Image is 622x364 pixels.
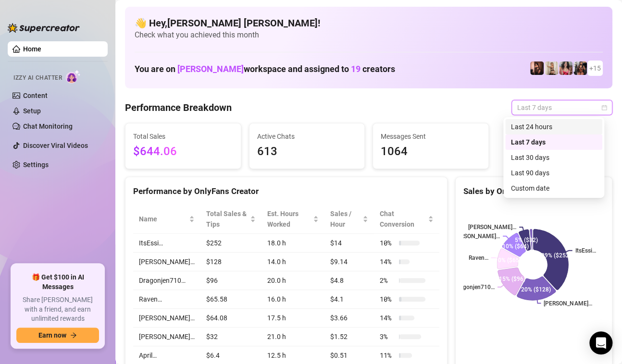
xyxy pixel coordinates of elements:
[133,253,200,271] td: [PERSON_NAME]…
[23,107,41,115] a: Setup
[381,143,481,161] span: 1064
[380,256,395,267] span: 14 %
[452,233,500,240] text: [PERSON_NAME]…
[324,290,374,309] td: $4.1
[125,101,232,114] h4: Performance Breakdown
[133,234,200,253] td: ItsEssi…
[133,185,439,198] div: Performance by OnlyFans Creator
[517,100,607,115] span: Last 7 days
[505,150,602,165] div: Last 30 days
[589,63,601,73] span: + 15
[133,131,233,142] span: Total Sales
[505,181,602,196] div: Custom date
[380,275,395,286] span: 2 %
[133,205,200,234] th: Name
[135,30,603,40] span: Check what you achieved this month
[505,134,602,150] div: Last 7 days
[261,290,325,309] td: 16.0 h
[261,253,325,271] td: 14.0 h
[463,185,604,198] div: Sales by OnlyFans Creator
[200,205,261,234] th: Total Sales & Tips
[66,70,81,84] img: AI Chatter
[573,61,587,75] img: Erica (@ericabanks)
[601,105,607,110] span: calendar
[380,238,395,248] span: 10 %
[16,328,99,343] button: Earn nowarrow-right
[133,143,233,161] span: $644.06
[133,271,200,290] td: Dragonjen710…
[511,121,597,132] div: Last 24 hours
[511,168,597,178] div: Last 90 days
[200,328,261,346] td: $32
[8,23,80,33] img: logo-BBDzfeDw.svg
[468,224,516,231] text: [PERSON_NAME]…
[589,331,612,354] div: Open Intercom Messenger
[511,152,597,163] div: Last 30 days
[38,331,66,339] span: Earn now
[324,328,374,346] td: $1.52
[511,183,597,194] div: Custom date
[23,45,41,53] a: Home
[133,309,200,328] td: [PERSON_NAME]…
[324,309,374,328] td: $3.66
[13,73,62,83] span: Izzy AI Chatter
[453,284,494,291] text: Dragonjen710…
[135,64,395,74] h1: You are on workspace and assigned to creators
[257,143,357,161] span: 613
[530,61,544,75] img: Dragonjen710 (@dragonjen)
[351,64,361,74] span: 19
[16,273,99,291] span: 🎁 Get $100 in AI Messages
[505,119,602,134] div: Last 24 hours
[575,247,596,254] text: ItsEssi…
[261,234,325,253] td: 18.0 h
[16,295,99,324] span: Share [PERSON_NAME] with a friend, and earn unlimited rewards
[261,271,325,290] td: 20.0 h
[324,234,374,253] td: $14
[200,271,261,290] td: $96
[324,271,374,290] td: $4.8
[261,309,325,328] td: 17.5 h
[200,309,261,328] td: $64.08
[330,208,361,230] span: Sales / Hour
[23,122,73,130] a: Chat Monitoring
[324,205,374,234] th: Sales / Hour
[380,294,395,304] span: 10 %
[177,64,244,74] span: [PERSON_NAME]
[257,131,357,142] span: Active Chats
[559,61,572,75] img: Aaliyah (@edmflowerfairy)
[324,253,374,271] td: $9.14
[380,350,395,361] span: 11 %
[200,290,261,309] td: $65.58
[380,208,425,230] span: Chat Conversion
[206,208,248,230] span: Total Sales & Tips
[544,300,592,307] text: [PERSON_NAME]…
[380,313,395,323] span: 14 %
[200,253,261,271] td: $128
[200,234,261,253] td: $252
[505,165,602,181] div: Last 90 days
[70,332,77,339] span: arrow-right
[267,208,311,230] div: Est. Hours Worked
[511,137,597,147] div: Last 7 days
[380,331,395,342] span: 3 %
[545,61,558,75] img: Monique (@moneybagmoee)
[133,328,200,346] td: [PERSON_NAME]…
[23,92,48,99] a: Content
[374,205,439,234] th: Chat Conversion
[133,290,200,309] td: Raven…
[23,161,49,169] a: Settings
[381,131,481,142] span: Messages Sent
[139,214,187,224] span: Name
[23,142,88,149] a: Discover Viral Videos
[468,255,488,261] text: Raven…
[135,16,603,30] h4: 👋 Hey, [PERSON_NAME] [PERSON_NAME] !
[261,328,325,346] td: 21.0 h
